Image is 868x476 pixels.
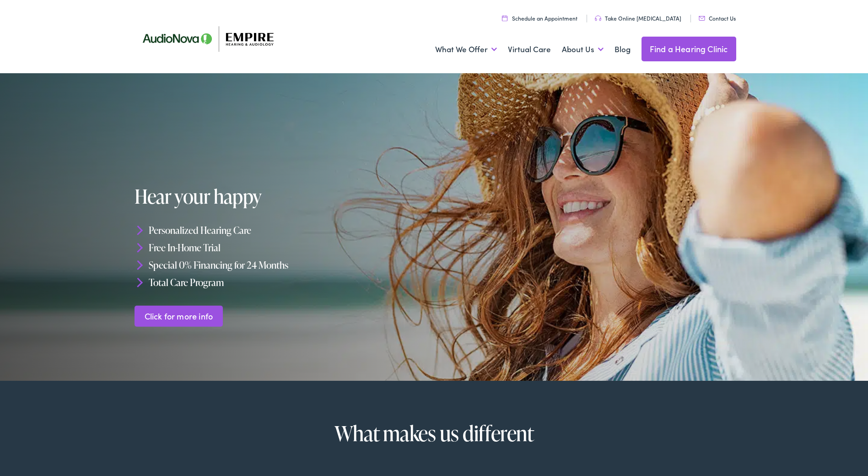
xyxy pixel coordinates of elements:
a: Schedule an Appointment [502,14,577,22]
img: utility icon [699,16,705,21]
li: Total Care Program [135,273,438,291]
img: utility icon [595,16,601,21]
li: Free In-Home Trial [135,239,438,256]
a: What We Offer [435,32,497,66]
a: Click for more info [135,305,223,327]
li: Personalized Hearing Care [135,222,438,239]
h1: Hear your happy [135,186,413,207]
a: Blog [615,32,631,66]
a: Find a Hearing Clinic [642,37,736,61]
a: Contact Us [699,14,736,22]
img: utility icon [502,15,507,21]
a: Virtual Care [508,32,551,66]
a: Take Online [MEDICAL_DATA] [595,14,681,22]
h2: What makes us different [155,422,713,445]
li: Special 0% Financing for 24 Months [135,256,438,274]
a: About Us [562,32,604,66]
